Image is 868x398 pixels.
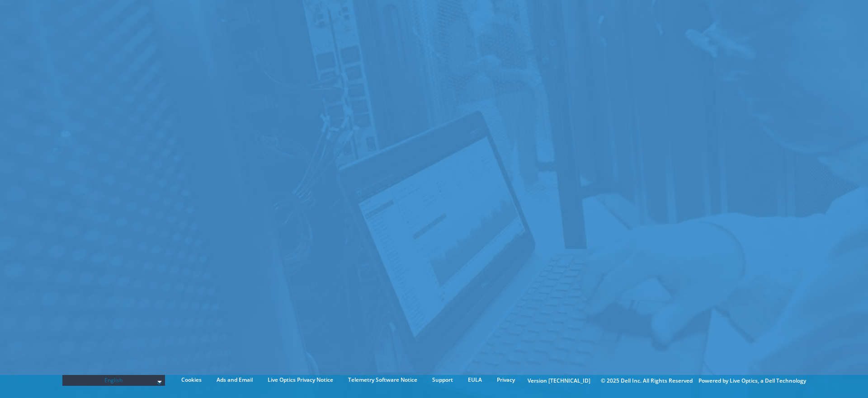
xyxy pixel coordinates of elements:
[341,375,424,385] a: Telemetry Software Notice
[261,375,340,385] a: Live Optics Privacy Notice
[490,375,522,385] a: Privacy
[596,376,697,386] li: © 2025 Dell Inc. All Rights Reserved
[175,375,208,385] a: Cookies
[67,375,161,386] span: English
[425,375,460,385] a: Support
[210,375,259,385] a: Ads and Email
[461,375,489,385] a: EULA
[523,376,595,386] li: Version [TECHNICAL_ID]
[698,376,806,386] li: Powered by Live Optics, a Dell Technology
